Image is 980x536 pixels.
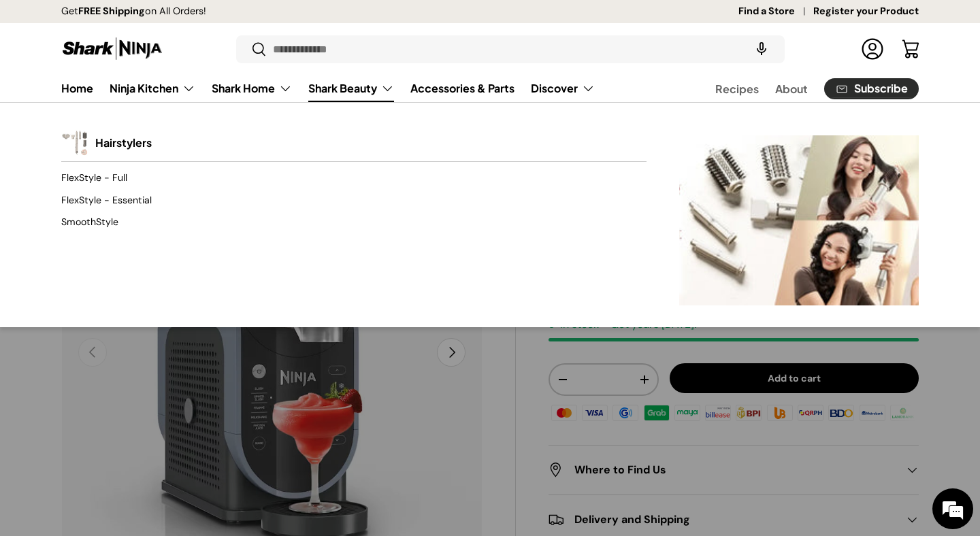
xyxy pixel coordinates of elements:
a: Ninja Kitchen [110,75,195,102]
strong: FREE Shipping [78,5,145,17]
a: Subscribe [824,78,919,99]
a: Discover [531,75,595,102]
summary: Discover [523,75,603,102]
summary: Ninja Kitchen [101,75,203,102]
a: Shark Home [212,75,292,102]
p: Get on All Orders! [61,4,206,19]
a: Accessories & Parts [410,75,514,101]
a: Register your Product [813,4,919,19]
summary: Shark Home [203,75,300,102]
speech-search-button: Search by voice [740,34,783,64]
a: Home [61,75,93,101]
a: Find a Store [738,4,813,19]
nav: Primary [61,75,595,102]
span: Subscribe [854,83,908,94]
summary: Shark Beauty [300,75,402,102]
a: About [775,76,808,102]
img: Shark Ninja Philippines [61,35,163,62]
nav: Secondary [683,75,919,102]
a: Recipes [715,76,759,102]
a: Shark Beauty [308,75,394,102]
